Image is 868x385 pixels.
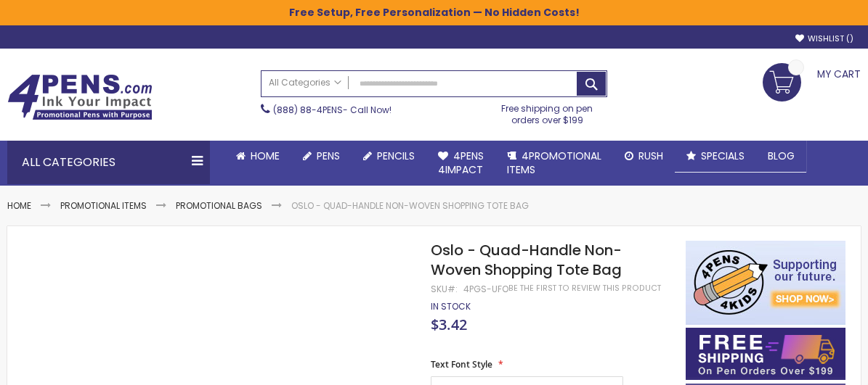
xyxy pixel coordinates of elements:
span: Text Font Style [431,358,492,370]
a: Home [224,141,291,172]
div: Free shipping on pen orders over $199 [487,97,608,126]
a: Rush [613,141,675,172]
img: 4Pens Custom Pens and Promotional Products [7,74,153,120]
span: Blog [768,149,795,163]
span: Pens [317,149,340,163]
a: 4Pens4impact [426,141,495,186]
span: Specials [701,149,745,163]
a: 4PROMOTIONALITEMS [495,141,613,186]
li: Oslo - Quad-Handle Non-Woven Shopping Tote Bag [291,200,529,212]
span: Rush [638,149,663,163]
span: Pencils [377,149,415,163]
a: Home [7,199,31,212]
div: Availability [431,301,471,312]
span: Home [251,149,280,163]
span: - Call Now! [273,104,392,116]
span: In stock [431,300,471,312]
a: Promotional Bags [176,199,262,212]
a: Specials [675,141,756,172]
span: 4Pens 4impact [438,149,484,177]
img: Free shipping on orders over $199 [686,328,845,380]
a: Pencils [352,141,426,172]
span: 4PROMOTIONAL ITEMS [507,149,601,177]
a: Promotional Items [60,199,147,212]
strong: SKU [431,283,458,295]
a: Be the first to review this product [508,283,661,294]
a: All Categories [261,71,349,95]
div: 4PGS-UFO [463,283,508,295]
span: $3.42 [431,315,467,334]
a: (888) 88-4PENS [273,104,343,116]
a: Wishlist [795,33,853,44]
img: 4pens 4 kids [686,241,845,325]
span: All Categories [269,77,341,88]
span: Oslo - Quad-Handle Non-Woven Shopping Tote Bag [431,240,622,280]
a: Pens [291,141,352,172]
a: Blog [756,141,806,172]
div: All Categories [7,141,210,184]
